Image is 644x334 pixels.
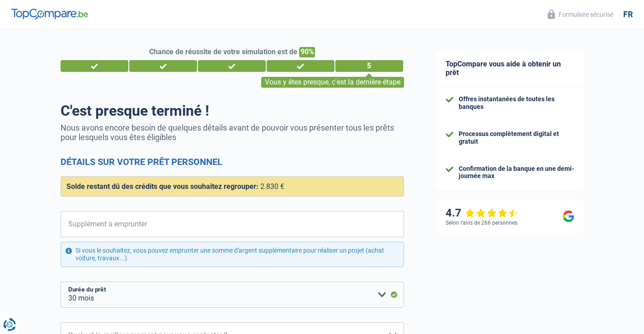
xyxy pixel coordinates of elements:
[66,182,259,191] span: Solde restant dû des crédits que vous souhaitez regrouper:
[61,156,404,167] h2: Détails sur votre prêt personnel
[446,207,518,220] div: 4.7
[149,47,297,56] span: Chance de réussite de votre simulation est de
[61,211,72,237] span: €
[542,7,619,22] button: Formulaire sécurisé
[198,60,266,72] div: 3
[267,60,334,72] div: 4
[623,9,633,19] div: fr
[459,95,574,111] div: Offres instantanées de toutes les banques
[299,47,315,57] span: 90%
[260,182,284,191] span: 2.830 €
[261,77,404,88] div: Vous y êtes presque, c'est la dernière étape
[61,60,128,72] div: 1
[335,60,403,72] div: 5
[459,130,574,146] div: Processus complètement digital et gratuit
[446,220,517,226] div: Selon l’avis de 266 personnes
[61,123,404,142] p: Nous avons encore besoin de quelques détails avant de pouvoir vous présenter tous les prêts pour ...
[61,242,404,267] div: Si vous le souhaitez, vous pouvez emprunter une somme d'argent supplémentaire pour réaliser un pr...
[61,102,404,119] h1: C'est presque terminé !
[459,165,574,180] div: Confirmation de la banque en une demi-journée max
[11,9,88,19] img: TopCompare Logo
[129,60,197,72] div: 2
[437,51,583,86] div: TopCompare vous aide à obtenir un prêt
